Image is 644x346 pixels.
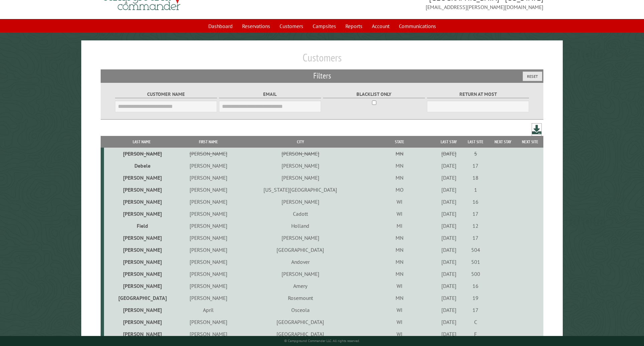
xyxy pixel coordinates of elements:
[364,136,436,148] th: State
[368,20,394,32] a: Account
[341,20,366,32] a: Reports
[180,136,237,148] th: First Name
[436,162,461,169] div: [DATE]
[219,91,321,98] label: Email
[523,71,542,81] button: Reset
[436,246,461,253] div: [DATE]
[489,136,517,148] th: Next Stay
[101,51,543,69] h1: Customers
[237,244,363,256] td: [GEOGRAPHIC_DATA]
[364,184,436,196] td: MO
[238,20,274,32] a: Reservations
[180,160,237,172] td: [PERSON_NAME]
[462,148,489,160] td: 5
[364,256,436,268] td: MN
[462,220,489,232] td: 12
[364,160,436,172] td: MN
[395,20,440,32] a: Communications
[462,184,489,196] td: 1
[435,136,462,148] th: Last Stay
[364,268,436,280] td: MN
[237,160,363,172] td: [PERSON_NAME]
[364,220,436,232] td: MI
[276,20,307,32] a: Customers
[237,292,363,304] td: Rosemount
[364,148,436,160] td: MN
[115,91,217,98] label: Customer Name
[462,172,489,184] td: 18
[462,196,489,208] td: 16
[237,328,363,340] td: [GEOGRAPHIC_DATA]
[104,292,180,304] td: [GEOGRAPHIC_DATA]
[104,160,180,172] td: Debele
[462,244,489,256] td: 504
[436,234,461,241] div: [DATE]
[436,186,461,193] div: [DATE]
[180,304,237,316] td: April
[364,244,436,256] td: MN
[364,304,436,316] td: WI
[104,304,180,316] td: [PERSON_NAME]
[284,339,360,343] small: © Campground Commander LLC. All rights reserved.
[436,174,461,181] div: [DATE]
[364,208,436,220] td: WI
[436,307,461,313] div: [DATE]
[104,220,180,232] td: Field
[104,184,180,196] td: [PERSON_NAME]
[104,136,180,148] th: Last Name
[101,69,543,82] h2: Filters
[180,220,237,232] td: [PERSON_NAME]
[462,316,489,328] td: C
[104,244,180,256] td: [PERSON_NAME]
[104,280,180,292] td: [PERSON_NAME]
[104,256,180,268] td: [PERSON_NAME]
[462,136,489,148] th: Last Site
[364,328,436,340] td: WI
[237,220,363,232] td: Holland
[364,232,436,244] td: MN
[462,208,489,220] td: 17
[180,208,237,220] td: [PERSON_NAME]
[180,328,237,340] td: [PERSON_NAME]
[436,258,461,265] div: [DATE]
[364,172,436,184] td: MN
[180,184,237,196] td: [PERSON_NAME]
[436,271,461,277] div: [DATE]
[180,256,237,268] td: [PERSON_NAME]
[180,316,237,328] td: [PERSON_NAME]
[436,331,461,337] div: [DATE]
[462,292,489,304] td: 19
[104,268,180,280] td: [PERSON_NAME]
[180,172,237,184] td: [PERSON_NAME]
[237,268,363,280] td: [PERSON_NAME]
[237,208,363,220] td: Cadott
[180,244,237,256] td: [PERSON_NAME]
[462,160,489,172] td: 17
[364,316,436,328] td: WI
[180,268,237,280] td: [PERSON_NAME]
[180,148,237,160] td: [PERSON_NAME]
[462,256,489,268] td: 501
[436,283,461,289] div: [DATE]
[436,210,461,217] div: [DATE]
[532,124,542,136] a: Download this customer list (.csv)
[237,304,363,316] td: Osceola
[364,292,436,304] td: MN
[237,148,363,160] td: [PERSON_NAME]
[436,319,461,325] div: [DATE]
[462,280,489,292] td: 16
[237,232,363,244] td: [PERSON_NAME]
[104,232,180,244] td: [PERSON_NAME]
[462,232,489,244] td: 17
[237,196,363,208] td: [PERSON_NAME]
[237,280,363,292] td: Amery
[517,136,543,148] th: Next Site
[104,172,180,184] td: [PERSON_NAME]
[427,91,529,98] label: Return at most
[104,148,180,160] td: [PERSON_NAME]
[237,136,363,148] th: City
[436,150,461,157] div: [DATE]
[237,256,363,268] td: Andover
[436,222,461,229] div: [DATE]
[309,20,340,32] a: Campsites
